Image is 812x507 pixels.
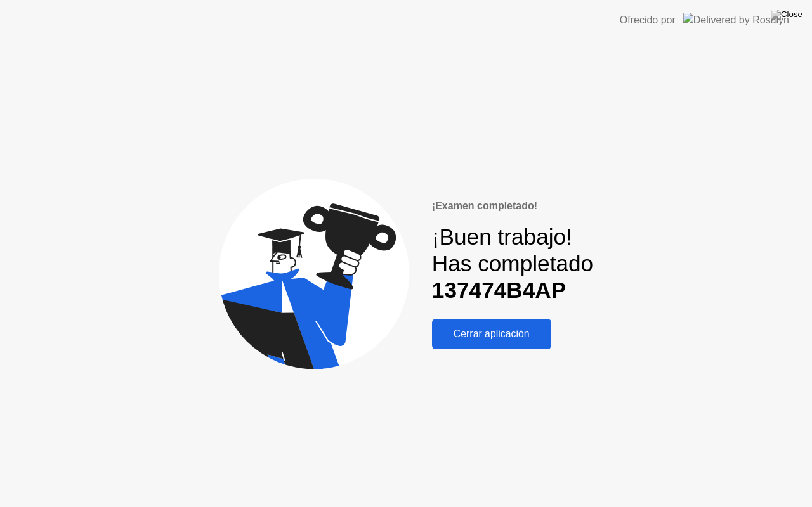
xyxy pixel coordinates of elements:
[771,10,802,20] img: Close
[432,198,593,214] div: ¡Examen completado!
[432,319,551,349] button: Cerrar aplicación
[432,278,566,302] b: 137474B4AP
[683,13,789,27] img: Delivered by Rosalyn
[620,13,676,28] div: Ofrecido por
[432,224,593,304] div: ¡Buen trabajo! Has completado
[436,328,547,340] div: Cerrar aplicación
